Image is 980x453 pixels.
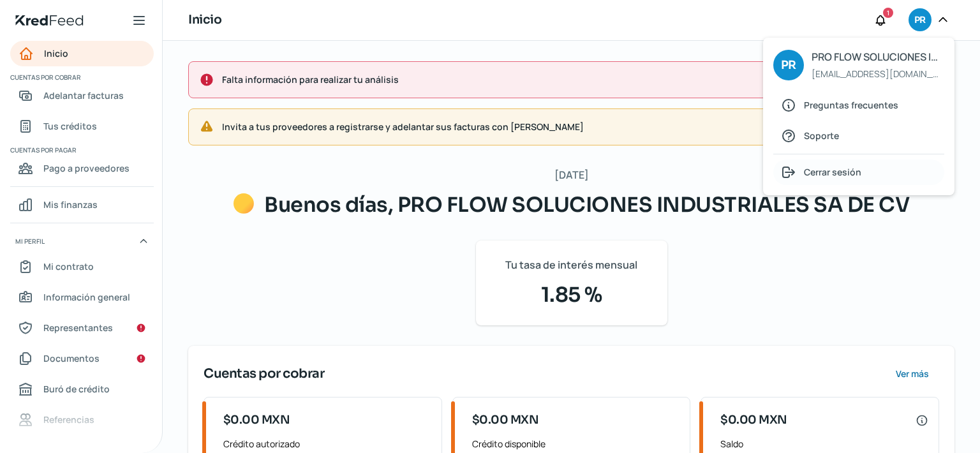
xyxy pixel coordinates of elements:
[15,235,45,247] span: Mi perfil
[914,13,925,28] span: PR
[896,369,929,378] span: Ver más
[554,166,589,184] span: [DATE]
[43,118,97,134] span: Tus créditos
[720,412,787,429] span: $0.00 MXN
[505,256,637,274] span: Tu tasa de interés mensual
[10,71,152,83] span: Cuentas por cobrar
[10,376,154,402] a: Buró de crédito
[887,7,889,19] span: 1
[43,160,130,176] span: Pago a proveedores
[223,436,431,452] span: Crédito autorizado
[222,119,895,135] span: Invita a tus proveedores a registrarse y adelantar sus facturas con [PERSON_NAME]
[204,364,324,383] span: Cuentas por cobrar
[10,254,154,279] a: Mi contrato
[720,436,928,452] span: Saldo
[472,436,680,452] span: Crédito disponible
[804,164,861,180] span: Cerrar sesión
[804,97,898,113] span: Preguntas frecuentes
[43,350,100,366] span: Documentos
[234,193,254,214] img: Saludos
[44,45,68,61] span: Inicio
[812,48,944,66] span: PRO FLOW SOLUCIONES INDUSTRIALES SA DE CV
[10,144,152,156] span: Cuentas por pagar
[188,11,221,29] h1: Inicio
[43,320,113,336] span: Representantes
[43,381,110,397] span: Buró de crédito
[812,66,944,82] span: [EMAIL_ADDRESS][DOMAIN_NAME]
[43,197,98,212] span: Mis finanzas
[10,41,154,66] a: Inicio
[43,289,130,305] span: Información general
[804,128,839,144] span: Soporte
[10,407,154,433] a: Referencias
[264,192,909,218] span: Buenos días, PRO FLOW SOLUCIONES INDUSTRIALES SA DE CV
[223,412,290,429] span: $0.00 MXN
[43,258,94,274] span: Mi contrato
[472,412,539,429] span: $0.00 MXN
[10,192,154,218] a: Mis finanzas
[43,412,94,427] span: Referencias
[781,56,796,75] span: PR
[43,87,124,103] span: Adelantar facturas
[10,83,154,108] a: Adelantar facturas
[10,114,154,139] a: Tus créditos
[885,361,939,387] button: Ver más
[10,315,154,341] a: Representantes
[10,285,154,310] a: Información general
[491,279,652,310] span: 1.85 %
[222,71,895,87] span: Falta información para realizar tu análisis
[10,346,154,371] a: Documentos
[10,156,154,181] a: Pago a proveedores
